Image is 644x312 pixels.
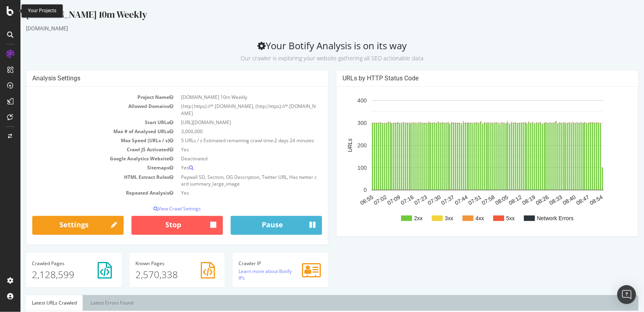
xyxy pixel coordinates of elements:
span: 2 days 24 minutes [254,137,294,144]
text: URLs [326,139,333,152]
text: 07:51 [447,194,462,206]
text: 2xx [394,215,402,221]
text: 07:09 [366,194,381,206]
p: 2,128,599 [11,268,95,281]
text: 300 [337,120,346,126]
text: 08:19 [501,194,516,206]
td: Crawl JS Activated [12,145,157,154]
text: 200 [337,142,346,149]
a: Settings [12,216,103,235]
text: 08:54 [568,194,584,206]
p: View Crawl Settings [12,205,302,212]
p: 2,570,338 [115,268,199,281]
text: 07:02 [352,194,368,206]
td: Yes [157,145,302,154]
text: 07:16 [379,194,394,206]
div: Your Projects [28,7,56,14]
text: Network Errors [516,215,553,221]
h4: Pages Crawled [11,261,95,266]
h4: URLs by HTTP Status Code [322,74,612,82]
td: 5 URLs / s Estimated remaining crawl time: [157,136,302,145]
small: Our crawler is exploring your website gathering all SEO actionable data [220,54,403,62]
text: 0 [343,187,346,193]
td: [URL][DOMAIN_NAME] [157,118,302,127]
text: 07:37 [420,194,435,206]
text: 07:30 [406,194,422,206]
h4: Analysis Settings [12,74,302,82]
h2: Your Botify Analysis is on its way [6,40,618,62]
a: Latest Errors Found [64,295,119,311]
td: Allowed Domains [12,102,157,117]
a: Learn more about Botify IPs [218,268,271,281]
text: 08:33 [528,194,543,206]
text: 3xx [424,215,433,221]
button: Pause [210,216,302,235]
td: HTML Extract Rules [12,173,157,188]
td: Max Speed (URLs / s) [12,136,157,145]
td: Paywall SD, Section, OG Description, Twitter URL, Has twitter card summary_large_image [157,173,302,188]
td: (http|https)://*.[DOMAIN_NAME], (http|https)://*.[DOMAIN_NAME] [157,102,302,117]
text: 08:05 [474,194,489,206]
text: 07:23 [393,194,408,206]
td: Deactivated [157,154,302,163]
td: Yes [157,188,302,197]
td: Project Name [12,93,157,102]
td: [DOMAIN_NAME] 10m Weekly [157,93,302,102]
text: 08:12 [487,194,503,206]
text: 06:55 [339,194,354,206]
td: Max # of Analysed URLs [12,127,157,136]
td: Yes [157,163,302,172]
h4: Pages Known [115,261,199,266]
td: Repeated Analysis [12,188,157,197]
div: [DOMAIN_NAME] 10m Weekly [6,8,618,24]
text: 07:44 [433,194,449,206]
text: 07:58 [460,194,476,206]
svg: A chart. [322,93,612,230]
td: Google Analytics Website [12,154,157,163]
text: 100 [337,165,346,171]
text: 08:40 [541,194,557,206]
text: 5xx [486,215,494,221]
h4: Crawler IP [218,261,302,266]
td: Sitemaps [12,163,157,172]
text: 08:47 [555,194,570,206]
div: [DOMAIN_NAME] [6,24,618,32]
a: Latest URLs Crawled [6,295,62,311]
text: 4xx [455,215,464,221]
text: 400 [337,98,346,104]
button: Stop [111,216,202,235]
text: 08:26 [514,194,529,206]
div: Open Intercom Messenger [617,285,636,304]
td: 3,000,000 [157,127,302,136]
td: Start URLs [12,118,157,127]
